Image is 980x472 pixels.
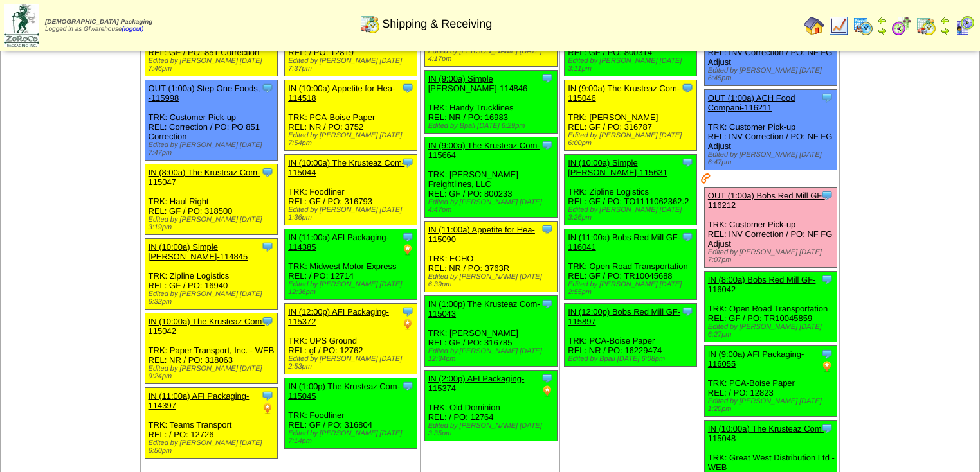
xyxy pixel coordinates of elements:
a: IN (9:00a) Simple [PERSON_NAME]-114846 [428,74,528,93]
img: Tooltip [261,315,274,328]
div: TRK: Midwest Motor Express REL: / PO: 12714 [285,229,417,300]
div: TRK: [PERSON_NAME] REL: GF / PO: 316787 [565,80,697,151]
div: Edited by Bpali [DATE] 6:29pm [428,122,557,130]
img: Tooltip [261,389,274,402]
div: TRK: Customer Pick-up REL: INV Correction / PO: NF FG Adjust [704,90,837,170]
img: Tooltip [401,380,414,392]
img: calendarinout.gif [359,13,380,34]
div: Edited by [PERSON_NAME] [DATE] 7:46pm [149,57,277,73]
a: IN (2:00p) AFI Packaging-115374 [428,374,525,393]
div: TRK: Paper Transport, Inc. - WEB REL: NR / PO: 318063 [145,313,277,384]
div: TRK: ECHO REL: NR / PO: 3763R [424,222,557,292]
div: Edited by [PERSON_NAME] [DATE] 12:36pm [288,281,417,296]
a: OUT (1:00a) Bobs Red Mill GF-116212 [708,191,825,210]
a: IN (10:00a) Appetite for Hea-114518 [288,83,395,103]
div: TRK: Haul Right REL: GF / PO: 318500 [145,164,277,235]
div: TRK: [PERSON_NAME] REL: GF / PO: 316785 [424,296,557,367]
div: Edited by [PERSON_NAME] [DATE] 6:32pm [149,290,277,306]
img: calendarinout.gif [916,15,936,36]
img: Tooltip [401,231,414,243]
img: Tooltip [821,273,833,286]
div: Edited by [PERSON_NAME] [DATE] 7:07pm [708,249,837,264]
div: Edited by [PERSON_NAME] [DATE] 2:55pm [568,281,696,296]
img: Tooltip [541,139,554,152]
img: Tooltip [401,305,414,318]
img: calendarprod.gif [853,15,873,36]
div: TRK: UPS Ground REL: gf / PO: 12762 [285,304,417,374]
div: Edited by [PERSON_NAME] [DATE] 2:53pm [288,355,417,371]
div: Edited by [PERSON_NAME] [DATE] 7:54pm [288,132,417,147]
div: TRK: PCA-Boise Paper REL: NR / PO: 16229474 [565,304,697,367]
img: Tooltip [821,422,833,435]
div: Edited by Bpali [DATE] 6:08pm [568,355,696,363]
img: home.gif [804,15,824,36]
a: IN (10:00a) Simple [PERSON_NAME]-115631 [568,158,667,177]
div: TRK: Foodliner REL: GF / PO: 316804 [285,378,417,449]
div: Edited by [PERSON_NAME] [DATE] 12:34pm [428,347,557,363]
img: Tooltip [401,82,414,94]
a: IN (8:00a) Bobs Red Mill GF-116042 [708,275,816,294]
img: Tooltip [681,156,694,169]
div: TRK: Foodliner REL: GF / PO: 316793 [285,155,417,225]
div: TRK: [PERSON_NAME] Freightlines, LLC REL: GF / PO: 800233 [424,137,557,218]
div: Edited by [PERSON_NAME] [DATE] 6:39pm [428,273,557,288]
span: [DEMOGRAPHIC_DATA] Packaging [45,19,152,26]
img: calendarcustomer.gif [954,15,975,36]
div: TRK: Customer Pick-up REL: INV Correction / PO: NF FG Adjust [704,188,837,268]
div: TRK: Open Road Transportation REL: GF / PO: TR10045688 [565,229,697,300]
div: TRK: Zipline Logistics REL: GF / PO: TO1111062362.2 [565,155,697,225]
div: TRK: Handy Trucklines REL: NR / PO: 16983 [424,71,557,134]
div: Edited by [PERSON_NAME] [DATE] 3:26pm [568,206,696,222]
img: line_graph.gif [828,15,849,36]
div: Edited by [PERSON_NAME] [DATE] 6:00pm [568,132,696,147]
img: arrowright.gif [940,26,950,36]
img: PO [261,402,274,415]
div: TRK: Zipline Logistics REL: GF / PO: 16940 [145,239,277,310]
img: Tooltip [541,372,554,385]
div: Edited by [PERSON_NAME] [DATE] 3:35pm [428,422,557,437]
div: Edited by [PERSON_NAME] [DATE] 7:37pm [288,57,417,73]
a: IN (9:00a) The Krusteaz Com-115664 [428,141,540,160]
div: Edited by [PERSON_NAME] [DATE] 6:47pm [708,151,837,166]
img: Tooltip [681,305,694,318]
div: Edited by [PERSON_NAME] [DATE] 1:20pm [708,398,837,413]
div: Edited by [PERSON_NAME] [DATE] 1:36pm [288,206,417,222]
a: IN (10:00a) Simple [PERSON_NAME]-114845 [149,242,248,261]
div: Edited by [PERSON_NAME] [DATE] 4:47pm [428,198,557,214]
img: Tooltip [261,240,274,253]
div: Edited by [PERSON_NAME] [DATE] 6:27pm [708,323,837,338]
img: Tooltip [541,72,554,85]
img: PO [541,385,554,398]
img: Tooltip [821,189,833,202]
img: Tooltip [681,231,694,243]
div: Edited by [PERSON_NAME] [DATE] 9:24pm [149,365,277,380]
img: calendarblend.gif [891,15,912,36]
img: arrowright.gif [877,26,887,36]
a: IN (9:00a) The Krusteaz Com-115046 [568,83,680,103]
div: Edited by [PERSON_NAME] [DATE] 6:50pm [149,439,277,455]
div: TRK: Teams Transport REL: / PO: 12726 [145,388,277,459]
a: IN (12:00p) AFI Packaging-115372 [288,307,389,326]
div: TRK: Open Road Transportation REL: GF / PO: TR10045859 [704,272,837,342]
div: Edited by [PERSON_NAME] [DATE] 7:14pm [288,430,417,445]
a: IN (12:00p) Bobs Red Mill GF-115897 [568,307,680,326]
img: Tooltip [821,91,833,104]
img: Tooltip [541,297,554,310]
img: PO [401,243,414,256]
div: Edited by [PERSON_NAME] [DATE] 7:47pm [149,141,277,157]
img: Tooltip [261,166,274,179]
a: IN (10:00a) The Krusteaz Com-115044 [288,158,404,177]
a: IN (9:00a) AFI Packaging-116055 [708,349,804,369]
img: Tooltip [681,82,694,94]
div: TRK: Old Dominion REL: / PO: 12764 [424,371,557,441]
img: arrowleft.gif [877,15,887,26]
span: Logged in as Gfwarehouse [45,19,152,33]
div: TRK: PCA-Boise Paper REL: NR / PO: 3752 [285,80,417,151]
img: Tooltip [401,156,414,169]
img: zoroco-logo-small.webp [4,4,39,47]
a: IN (1:00p) The Krusteaz Com-115043 [428,299,540,319]
img: Tooltip [541,223,554,236]
a: IN (1:00p) The Krusteaz Com-115045 [288,381,400,401]
img: arrowleft.gif [940,15,950,26]
img: PO [821,360,833,373]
